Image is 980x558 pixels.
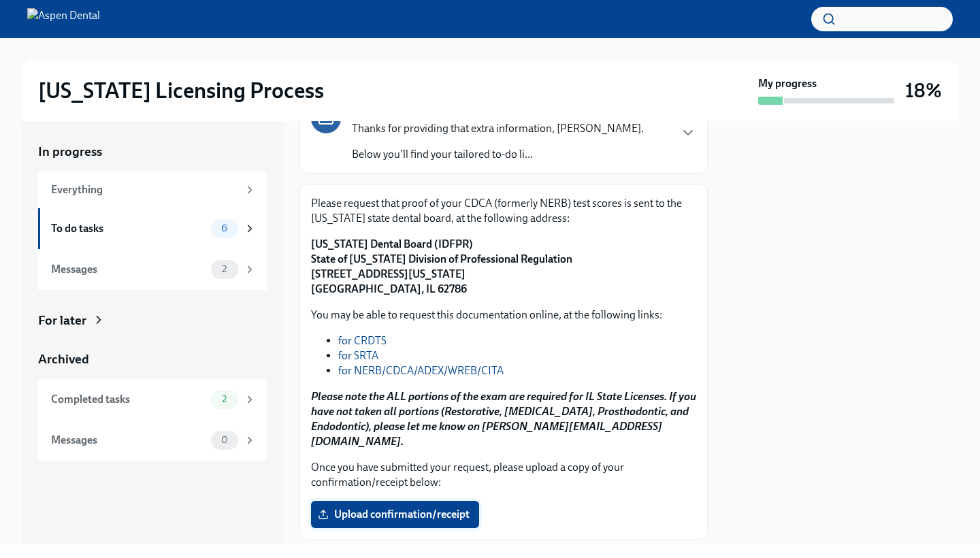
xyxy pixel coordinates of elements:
[311,390,696,448] strong: Please note the ALL portions of the exam are required for IL State Licenses. If you have not take...
[352,147,644,162] p: Below you'll find your tailored to-do li...
[51,182,238,197] div: Everything
[338,349,378,362] a: for SRTA
[905,78,942,103] h3: 18%
[321,508,470,521] span: Upload confirmation/receipt
[38,171,267,208] a: Everything
[38,249,267,290] a: Messages2
[311,308,696,323] p: You may be able to request this documentation online, at the following links:
[311,237,572,295] strong: [US_STATE] Dental Board (IDFPR) State of [US_STATE] Division of Professional Regulation [STREET_A...
[51,262,206,277] div: Messages
[51,221,206,236] div: To do tasks
[214,264,235,274] span: 2
[38,77,324,104] h2: [US_STATE] Licensing Process
[27,8,100,30] img: Aspen Dental
[311,196,696,226] p: Please request that proof of your CDCA (formerly NERB) test scores is sent to the [US_STATE] stat...
[38,312,86,329] div: For later
[311,501,479,528] label: Upload confirmation/receipt
[38,420,267,461] a: Messages0
[311,460,696,490] p: Once you have submitted your request, please upload a copy of your confirmation/receipt below:
[758,76,817,91] strong: My progress
[214,394,235,404] span: 2
[38,350,267,368] a: Archived
[38,208,267,249] a: To do tasks6
[38,312,267,329] a: For later
[51,433,206,448] div: Messages
[51,392,206,407] div: Completed tasks
[38,379,267,420] a: Completed tasks2
[38,143,267,161] a: In progress
[213,435,236,445] span: 0
[213,223,235,233] span: 6
[338,334,387,347] a: for CRDTS
[338,364,504,377] a: for NERB/CDCA/ADEX/WREB/CITA
[352,121,644,136] p: Thanks for providing that extra information, [PERSON_NAME].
